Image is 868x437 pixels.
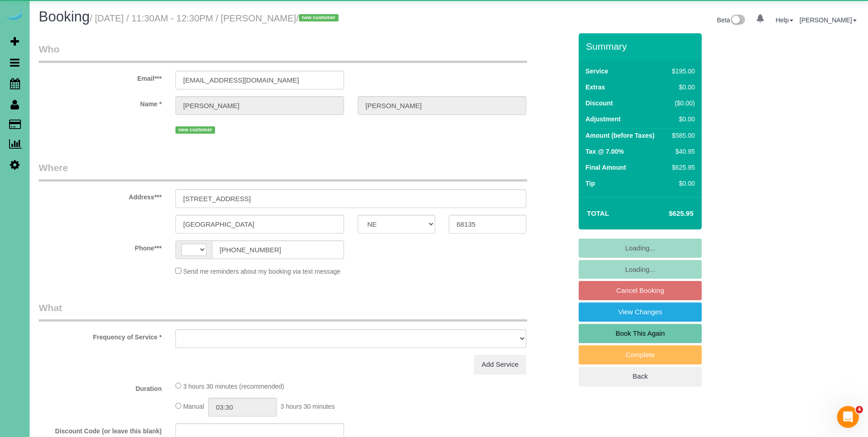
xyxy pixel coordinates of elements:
[32,329,169,342] label: Frequency of Service *
[39,9,90,25] span: Booking
[39,42,527,63] legend: Who
[668,99,695,108] div: ($0.00)
[586,147,624,156] label: Tax @ 7.00%
[183,403,204,410] span: Manual
[586,163,626,172] label: Final Amount
[800,16,857,24] a: [PERSON_NAME]
[281,403,335,410] span: 3 hours 30 minutes
[296,13,341,23] span: /
[90,13,341,23] small: / [DATE] / 11:30AM - 12:30PM / [PERSON_NAME]
[175,126,215,134] span: new customer
[579,367,702,386] a: Back
[586,99,613,108] label: Discount
[586,67,608,76] label: Service
[668,131,695,140] div: $585.00
[776,16,793,24] a: Help
[299,14,339,21] span: new customer
[579,324,702,343] a: Book This Again
[837,406,859,428] iframe: Intercom live chat
[586,114,621,124] label: Adjustment
[32,381,169,393] label: Duration
[668,114,695,124] div: $0.00
[642,210,693,218] h4: $625.95
[39,161,527,182] legend: Where
[587,209,609,217] strong: Total
[586,179,595,188] label: Tip
[579,302,702,322] a: View Changes
[183,383,284,390] span: 3 hours 30 minutes (recommended)
[730,15,745,26] img: New interface
[668,83,695,92] div: $0.00
[39,301,527,322] legend: What
[668,147,695,156] div: $40.95
[474,355,526,374] a: Add Service
[668,67,695,76] div: $195.00
[668,163,695,172] div: $625.95
[183,268,341,275] span: Send me reminders about my booking via text message
[586,131,654,140] label: Amount (before Taxes)
[586,83,605,92] label: Extras
[668,179,695,188] div: $0.00
[32,423,169,436] label: Discount Code (or leave this blank)
[5,9,24,22] img: Automaid Logo
[586,41,697,52] h3: Summary
[856,406,863,413] span: 4
[717,16,745,24] a: Beta
[32,96,169,109] label: Name *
